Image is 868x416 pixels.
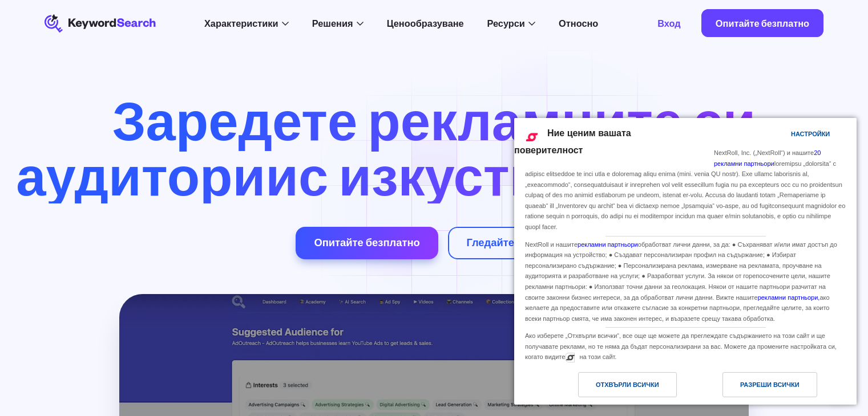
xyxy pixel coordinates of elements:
[16,87,756,209] font: Заредете рекламните си аудитории
[596,381,659,388] font: Отхвърли всички
[525,241,578,248] font: NextRoll и нашите
[204,18,278,29] font: Характеристики
[758,294,820,301] a: рекламни партньори,
[525,160,845,230] font: loremipsu „dolorsita“ c adipisc elitseddoe te inci utla e doloremag aliqu enima (mini. venia QU n...
[771,125,798,146] a: Настройки
[314,236,419,249] font: Опитайте безплатно
[525,332,837,360] font: Ако изберете „Отхвърли всички“, все още ще можете да преглеждате съдържанието на този сайт и ще п...
[644,9,695,37] a: Вход
[740,381,800,388] font: Разреши всички
[298,142,852,209] font: с изкуствен интелект
[716,18,809,29] font: Опитайте безплатно
[685,372,850,403] a: Разреши всички
[525,241,837,301] font: обработват лични данни, за да: ● Съхраняват и/или имат достъп до информация на устройство; ● Създ...
[657,18,680,29] font: Вход
[559,18,598,29] font: Относно
[514,128,631,155] font: Ние ценим вашата поверителност
[380,14,471,33] a: Ценообразуване
[701,9,823,37] a: Опитайте безплатно
[714,149,814,156] font: NextRoll, Inc. („NextRoll“) и нашите
[312,18,353,29] font: Решения
[578,241,638,248] a: рекламни партньори
[521,372,685,403] a: Отхвърли всички
[714,149,821,167] a: 20 рекламни партньори
[466,236,554,249] font: Гледайте демото
[791,130,830,137] font: Настройки
[487,18,524,29] font: Ресурси
[525,294,830,322] font: ако желаете да предоставите или откажете съгласие за конкретни партньори, прегледайте целите, за ...
[579,353,616,360] font: на този сайт.
[296,227,439,259] a: Опитайте безплатно
[552,14,605,33] a: Относно
[387,18,464,29] font: Ценообразуване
